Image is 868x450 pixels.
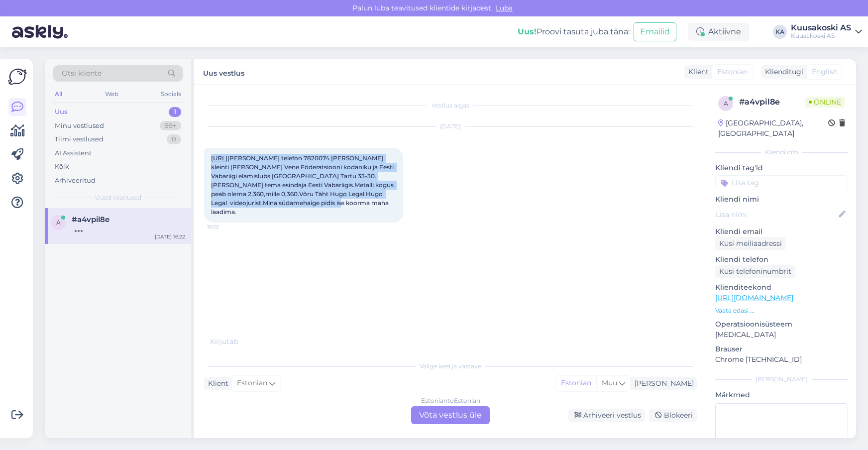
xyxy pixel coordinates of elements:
[53,88,64,101] div: All
[167,134,181,144] div: 0
[55,121,104,131] div: Minu vestlused
[715,226,848,237] p: Kliendi email
[715,237,786,250] div: Küsi meiliaadressi
[204,362,697,371] div: Valige keel ja vastake
[55,134,104,144] div: Tiimi vestlused
[715,375,848,384] div: [PERSON_NAME]
[8,67,27,86] img: Askly Logo
[203,65,244,79] label: Uus vestlus
[62,68,102,79] span: Otsi kliente
[518,27,537,36] b: Uus!
[761,67,803,77] div: Klienditugi
[791,32,851,40] div: Kuusakoski AS
[238,337,239,346] span: .
[773,25,787,39] div: KA
[717,67,748,77] span: Estonian
[55,176,96,186] div: Arhiveeritud
[204,337,697,347] div: Kirjutab
[724,100,728,107] span: a
[204,378,228,389] div: Klient
[715,344,848,354] p: Brauser
[155,233,185,240] div: [DATE] 16:22
[55,162,69,172] div: Kõik
[556,376,596,391] div: Estonian
[715,293,793,302] a: [URL][DOMAIN_NAME]
[649,409,697,422] div: Blokeeri
[715,148,848,157] div: Kliendi info
[55,148,92,158] div: AI Assistent
[715,175,848,190] input: Lisa tag
[55,107,68,117] div: Uus
[715,282,848,293] p: Klienditeekond
[812,67,838,77] span: English
[56,219,61,226] span: a
[688,23,749,41] div: Aktiivne
[518,26,630,38] div: Proovi tasuta juba täna:
[421,396,480,405] div: Estonian to Estonian
[568,409,645,422] div: Arhiveeri vestlus
[791,24,862,40] a: Kuusakoski ASKuusakoski AS
[103,88,120,101] div: Web
[204,101,697,110] div: Vestlus algas
[715,306,848,315] p: Vaata edasi ...
[715,330,848,340] p: [MEDICAL_DATA]
[207,223,244,230] span: 16:22
[715,254,848,265] p: Kliendi telefon
[204,122,697,131] div: [DATE]
[237,378,267,389] span: Estonian
[716,209,837,220] input: Lisa nimi
[739,96,805,108] div: # a4vpil8e
[411,406,490,424] div: Võta vestlus üle
[715,194,848,205] p: Kliendi nimi
[715,354,848,365] p: Chrome [TECHNICAL_ID]
[211,154,227,162] a: [URL]
[715,163,848,173] p: Kliendi tag'id
[72,215,109,224] span: #a4vpil8e
[95,193,141,202] span: Uued vestlused
[718,118,828,139] div: [GEOGRAPHIC_DATA], [GEOGRAPHIC_DATA]
[805,97,845,108] span: Online
[493,3,516,12] span: Luba
[169,107,181,117] div: 1
[602,378,617,387] span: Muu
[160,121,181,131] div: 99+
[631,378,694,389] div: [PERSON_NAME]
[211,154,395,216] span: [PERSON_NAME] telefon 7820074 [PERSON_NAME] kleinti [PERSON_NAME] Vene Föderatsiooni kodaniku ja ...
[684,67,709,77] div: Klient
[791,24,851,32] div: Kuusakoski AS
[634,22,676,41] button: Emailid
[715,390,848,400] p: Märkmed
[715,265,795,278] div: Küsi telefoninumbrit
[159,88,183,101] div: Socials
[715,319,848,330] p: Operatsioonisüsteem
